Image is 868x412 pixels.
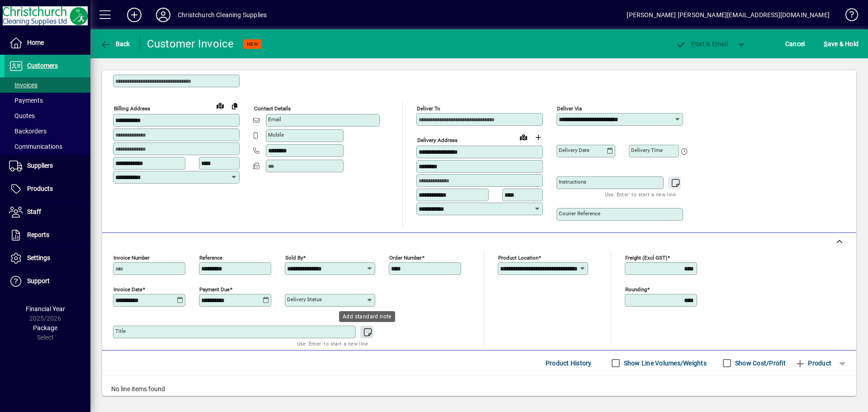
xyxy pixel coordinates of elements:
mat-label: Delivery status [287,296,322,303]
a: Quotes [5,108,90,123]
div: No line items found [102,375,856,403]
button: Add [120,7,149,23]
mat-label: Deliver via [557,105,582,112]
mat-label: Sold by [285,255,303,261]
a: Home [5,32,90,54]
mat-label: Invoice date [113,286,142,293]
span: Customers [27,62,58,69]
button: Copy to Delivery address [227,99,242,113]
a: Support [5,270,90,293]
mat-label: Instructions [559,179,586,185]
span: P [691,40,695,47]
button: Product [790,355,836,371]
div: [PERSON_NAME] [PERSON_NAME][EMAIL_ADDRESS][DOMAIN_NAME] [627,8,830,22]
span: Products [27,185,53,192]
mat-label: Product location [498,255,538,261]
button: Post & Email [671,36,732,52]
a: Products [5,178,90,200]
span: Cancel [785,37,805,51]
mat-label: Courier Reference [559,210,600,217]
mat-label: Title [115,328,126,334]
span: Suppliers [27,162,53,169]
mat-label: Order number [389,255,422,261]
span: ave & Hold [824,37,859,51]
span: Package [33,324,57,331]
span: Payments [9,97,43,104]
mat-hint: Use 'Enter' to start a new line [605,189,676,199]
app-page-header-button: Back [90,36,140,52]
a: Settings [5,247,90,270]
button: Cancel [783,36,807,52]
button: Choose address [531,130,545,145]
a: Staff [5,201,90,223]
span: NEW [247,41,258,47]
mat-label: Email [268,116,281,123]
label: Show Line Volumes/Weights [622,359,707,368]
button: Save & Hold [821,36,861,52]
span: Quotes [9,112,35,119]
a: Knowledge Base [839,2,857,31]
mat-label: Delivery date [559,147,590,153]
span: Reports [27,231,49,238]
span: Product [795,356,831,370]
button: Product History [542,355,595,371]
div: Customer Invoice [147,37,234,51]
span: Invoices [9,81,38,89]
span: Staff [27,208,41,215]
span: S [824,40,827,47]
span: Support [27,277,50,284]
span: ost & Email [675,40,728,47]
span: Back [100,40,130,47]
label: Show Cost/Profit [733,359,786,368]
mat-label: Mobile [268,132,284,138]
button: Profile [149,7,178,23]
span: Financial Year [26,305,65,313]
span: Communications [9,143,62,150]
mat-label: Payment due [199,286,230,293]
mat-label: Reference [199,255,222,261]
a: View on map [516,130,531,144]
mat-label: Freight (excl GST) [625,255,667,261]
span: Settings [27,254,50,261]
mat-label: Rounding [625,286,647,293]
button: Back [98,36,132,52]
span: Home [27,39,44,46]
mat-hint: Use 'Enter' to start a new line [297,338,368,349]
a: Payments [5,93,90,108]
span: Backorders [9,128,47,135]
div: Christchurch Cleaning Supplies [178,8,267,22]
a: Reports [5,224,90,246]
span: Product History [546,356,592,370]
a: View on map [213,98,227,113]
mat-label: Delivery time [631,147,663,153]
div: Add standard note [339,311,395,322]
a: Suppliers [5,155,90,177]
a: Backorders [5,123,90,139]
a: Invoices [5,77,90,93]
mat-label: Deliver To [417,105,440,112]
a: Communications [5,139,90,154]
mat-label: Invoice number [113,255,150,261]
